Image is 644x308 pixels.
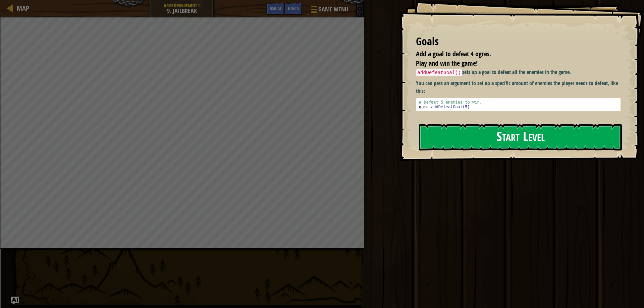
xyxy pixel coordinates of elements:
[318,5,348,14] span: Game Menu
[3,9,641,15] div: Sort New > Old
[3,21,641,27] div: Delete
[416,79,626,95] p: You can pass an argument to set up a specific amount of enemies the player needs to defeat, like ...
[3,15,641,21] div: Move To ...
[408,59,619,68] li: Play and win the game!
[3,39,641,45] div: Rename
[288,5,299,11] span: Hints
[11,297,19,305] button: Ask AI
[270,5,281,11] span: Ask AI
[408,49,619,59] li: Add a goal to defeat 4 ogres.
[266,3,284,15] button: Ask AI
[3,33,641,39] div: Sign out
[416,49,491,58] span: Add a goal to defeat 4 ogres.
[3,45,641,51] div: Move To ...
[17,4,29,13] span: Map
[306,3,352,18] button: Game Menu
[3,27,641,33] div: Options
[416,59,478,68] span: Play and win the game!
[416,69,462,76] code: addDefeatGoal()
[13,4,29,13] a: Map
[416,68,626,76] p: sets up a goal to defeat all the enemies in the game.
[416,34,621,49] div: Goals
[3,3,641,9] div: Sort A > Z
[419,124,622,150] button: Start Level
